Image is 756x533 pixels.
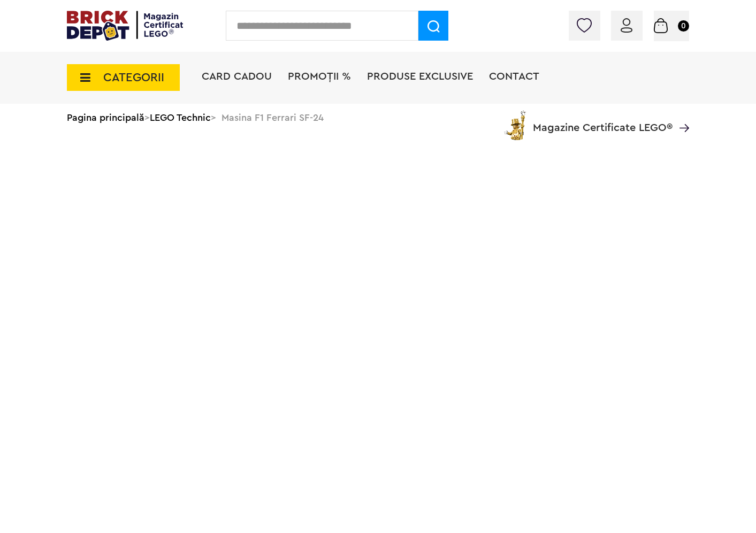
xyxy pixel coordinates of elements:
[288,71,351,82] a: PROMOȚII %
[489,71,539,82] a: Contact
[202,71,272,82] a: Card Cadou
[533,109,673,133] span: Magazine Certificate LEGO®
[103,72,164,83] span: CATEGORII
[673,109,689,119] a: Magazine Certificate LEGO®
[678,20,689,32] small: 0
[367,71,473,82] a: Produse exclusive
